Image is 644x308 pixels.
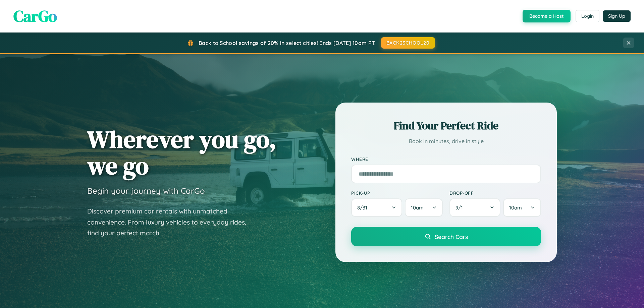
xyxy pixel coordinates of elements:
label: Where [351,156,541,162]
span: 9 / 1 [455,204,466,211]
h1: Wherever you go, we go [87,126,276,179]
button: 8/31 [351,198,402,217]
p: Discover premium car rentals with unmatched convenience. From luxury vehicles to everyday rides, ... [87,206,255,239]
button: BACK2SCHOOL20 [381,37,435,49]
label: Pick-up [351,190,443,196]
button: 10am [503,198,541,217]
span: Back to School savings of 20% in select cities! Ends [DATE] 10am PT. [199,40,376,46]
span: Search Cars [435,233,468,240]
button: 10am [405,198,443,217]
button: 9/1 [449,198,500,217]
h2: Find Your Perfect Ride [351,118,541,133]
span: 10am [509,204,522,211]
h3: Begin your journey with CarGo [87,186,205,196]
button: Search Cars [351,227,541,246]
span: 10am [411,204,424,211]
label: Drop-off [449,190,541,196]
button: Sign Up [603,10,631,22]
span: CarGo [13,5,57,27]
span: 8 / 31 [357,204,371,211]
button: Login [576,10,599,22]
button: Become a Host [523,10,571,22]
p: Book in minutes, drive in style [351,136,541,146]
